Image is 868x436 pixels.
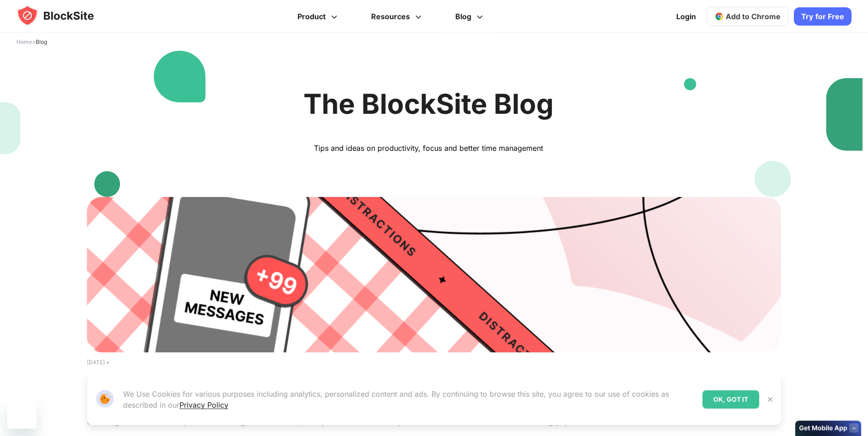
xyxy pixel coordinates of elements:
a: Try for Free [794,7,852,26]
a: Home [16,38,32,45]
a: Privacy Policy [179,400,228,409]
img: Close [766,396,774,403]
div: OK, GOT IT [702,390,759,409]
img: People Cards Right [684,78,863,197]
p: Tips and ideas on productivity, focus and better time management [103,143,754,153]
img: Cell Phone at the Dinner Table: Rude or Not? [87,197,782,352]
a: Login [671,5,701,27]
img: chrome-icon.svg [715,12,724,21]
img: blocksite-icon.5d769676.svg [16,5,112,27]
text: [DATE] • [87,358,782,367]
h1: The BlockSite Blog [103,87,754,120]
span: Blog [36,38,47,45]
p: We Use Cookies for various purposes including analytics, personalized content and ads. By continu... [123,388,695,410]
button: Close [764,393,776,405]
span: > [16,38,47,45]
span: Add to Chrome [726,12,781,21]
a: Add to Chrome [707,7,788,26]
iframe: Button to launch messaging window [7,399,37,429]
